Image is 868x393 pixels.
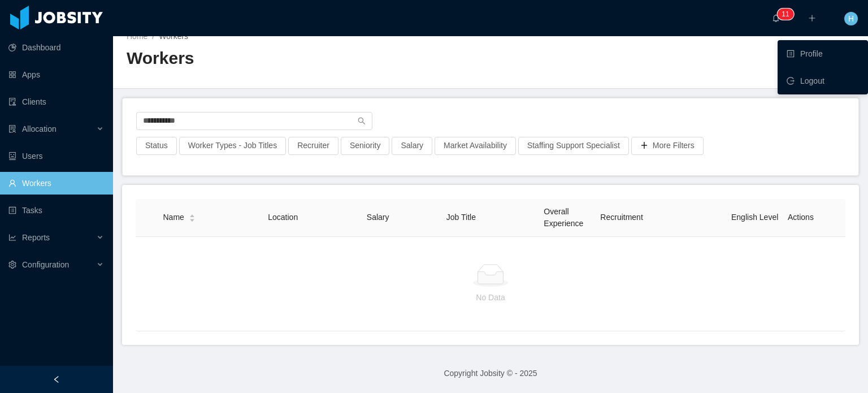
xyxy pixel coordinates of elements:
span: Name [163,211,184,223]
p: No Data [145,291,836,304]
a: Home [127,32,147,41]
i: icon: bell [772,14,780,22]
span: H [848,12,854,25]
a: icon: auditClients [8,90,104,113]
a: icon: pie-chartDashboard [8,36,104,59]
a: icon: robotUsers [8,145,104,167]
button: Staffing Support Specialist [518,137,629,155]
i: icon: solution [8,125,16,133]
span: / [152,32,154,41]
span: Logout [800,76,824,85]
button: icon: plusMore Filters [631,137,704,155]
i: icon: plus [808,14,816,22]
p: 1 [785,8,789,20]
span: Recruitment [600,213,643,222]
span: Reports [22,233,50,242]
i: icon: caret-down [189,217,195,221]
span: Workers [159,32,188,41]
span: Allocation [22,124,57,133]
a: icon: profileProfile [787,42,859,65]
span: Job Title [446,213,476,222]
footer: Copyright Jobsity © - 2025 [113,354,868,393]
span: Overall Experience [544,207,583,228]
sup: 11 [777,8,793,20]
i: icon: setting [8,261,16,269]
a: icon: userWorkers [8,172,104,195]
button: Recruiter [288,137,338,155]
span: Configuration [22,260,69,269]
span: Location [268,213,298,222]
button: Worker Types - Job Titles [179,137,286,155]
i: icon: logout [787,77,795,85]
button: Status [136,137,177,155]
a: icon: appstoreApps [8,63,104,86]
span: English Level [731,213,778,222]
h2: Workers [127,47,491,70]
i: icon: line-chart [8,234,16,241]
span: Salary [367,213,389,222]
button: Salary [392,137,432,155]
i: icon: caret-up [189,213,195,217]
button: Seniority [341,137,389,155]
button: Market Availability [435,137,516,155]
p: 1 [782,8,785,20]
i: icon: search [358,117,366,125]
a: icon: profileTasks [8,199,104,222]
div: Sort [189,213,196,221]
span: Actions [788,213,814,222]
